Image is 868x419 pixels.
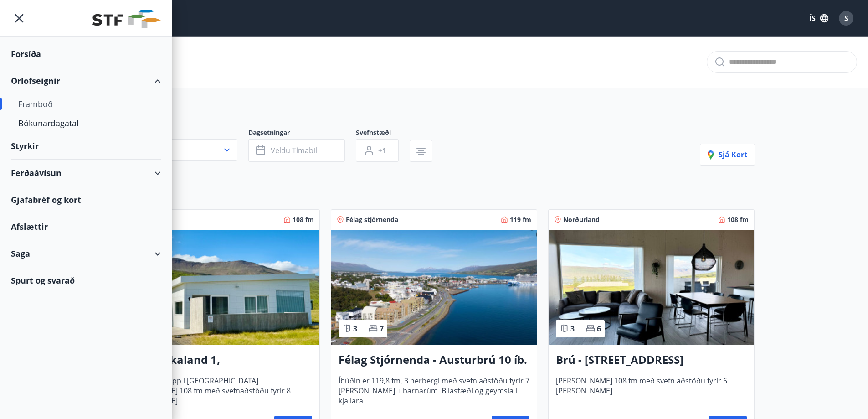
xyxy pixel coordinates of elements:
[339,352,529,368] h3: Félag Stjórnenda - Austurbrú 10 íb. 201
[378,145,386,155] span: +1
[844,13,848,23] span: S
[727,215,749,224] span: 108 fm
[11,213,161,240] div: Afslættir
[121,376,312,406] span: Rúmgott hús upp í [GEOGRAPHIC_DATA]. [PERSON_NAME] 108 fm með svefnaðstöðu fyrir 8 [PERSON_NAME].
[597,324,601,334] span: 6
[11,67,161,94] div: Orlofseignir
[339,376,529,406] span: Íbúðin er 119,8 fm, 3 herbergi með svefn aðstöðu fyrir 7 [PERSON_NAME] + barnarúm. Bílastæði og g...
[346,215,398,224] span: Félag stjórnenda
[556,376,747,406] span: [PERSON_NAME] 108 fm með svefn aðstöðu fyrir 6 [PERSON_NAME].
[248,139,345,162] button: Veldu tímabil
[11,10,27,26] button: menu
[113,139,237,161] button: Allt
[353,324,357,334] span: 3
[11,133,161,160] div: Styrkir
[549,230,754,345] img: Paella dish
[331,230,537,345] img: Paella dish
[835,7,857,29] button: S
[293,215,314,224] span: 108 fm
[356,139,399,162] button: +1
[121,352,312,368] h3: Brú - Hrókaland 1, [GEOGRAPHIC_DATA]
[563,215,600,224] span: Norðurland
[708,150,747,160] span: Sjá kort
[18,94,154,114] div: Framboð
[248,128,356,139] span: Dagsetningar
[804,10,833,26] button: ÍS
[11,160,161,186] div: Ferðaávísun
[92,10,161,28] img: union_logo
[570,324,575,334] span: 3
[11,41,161,67] div: Forsíða
[114,230,319,345] img: Paella dish
[556,352,747,368] h3: Brú - [STREET_ADDRESS]
[11,267,161,294] div: Spurt og svarað
[510,215,531,224] span: 119 fm
[11,186,161,213] div: Gjafabréf og kort
[271,145,317,155] span: Veldu tímabil
[356,128,410,139] span: Svefnstæði
[18,114,154,133] div: Bókunardagatal
[380,324,384,334] span: 7
[700,144,755,166] button: Sjá kort
[11,240,161,267] div: Saga
[113,128,248,139] span: Svæði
